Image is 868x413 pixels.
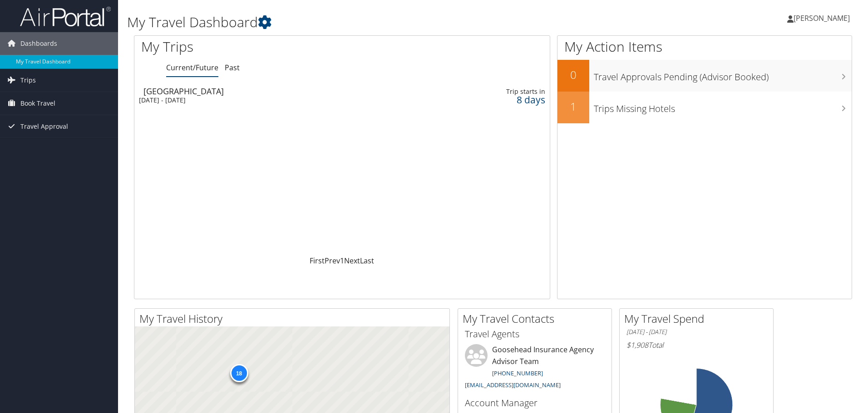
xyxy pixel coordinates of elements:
[344,256,360,266] a: Next
[626,340,766,350] h6: Total
[360,256,374,266] a: Last
[465,328,605,340] h3: Travel Agents
[139,96,398,104] div: [DATE] - [DATE]
[557,60,852,92] a: 0Travel Approvals Pending (Advisor Booked)
[127,13,615,32] h1: My Travel Dashboard
[310,256,325,266] a: First
[624,311,773,326] h2: My Travel Spend
[20,32,57,55] span: Dashboards
[340,256,344,266] a: 1
[20,115,68,138] span: Travel Approval
[557,67,589,83] h2: 0
[594,66,852,83] h3: Travel Approvals Pending (Advisor Booked)
[20,6,111,27] img: airportal-logo.png
[166,63,218,73] a: Current/Future
[626,340,648,350] span: $1,908
[787,5,859,32] a: [PERSON_NAME]
[460,344,609,393] li: Goosehead Insurance Agency Advisor Team
[141,37,370,56] h1: My Trips
[325,256,340,266] a: Prev
[20,69,36,92] span: Trips
[794,13,850,23] span: [PERSON_NAME]
[143,87,403,95] div: [GEOGRAPHIC_DATA]
[139,311,449,326] h2: My Travel History
[492,369,543,377] a: [PHONE_NUMBER]
[454,87,545,96] div: Trip starts in
[465,397,605,409] h3: Account Manager
[557,99,589,114] h2: 1
[454,96,545,104] div: 8 days
[230,364,248,382] div: 18
[557,92,852,123] a: 1Trips Missing Hotels
[557,37,852,56] h1: My Action Items
[225,63,240,73] a: Past
[465,381,561,389] a: [EMAIL_ADDRESS][DOMAIN_NAME]
[626,328,766,336] h6: [DATE] - [DATE]
[20,92,55,115] span: Book Travel
[463,311,612,326] h2: My Travel Contacts
[594,98,852,115] h3: Trips Missing Hotels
